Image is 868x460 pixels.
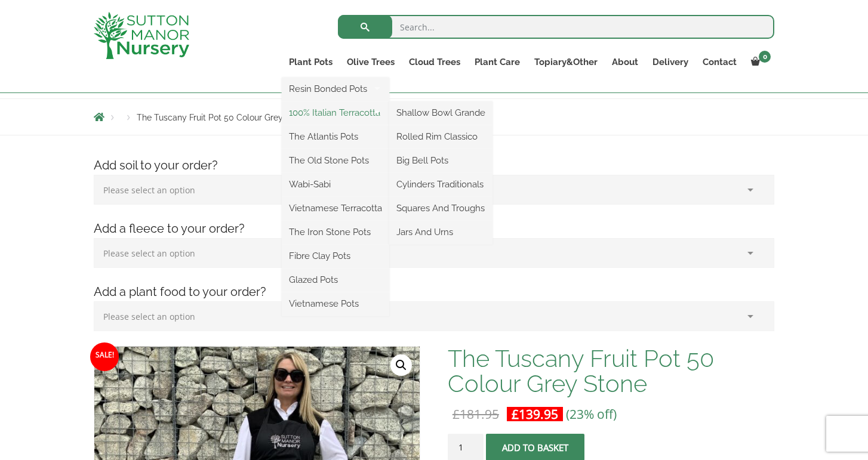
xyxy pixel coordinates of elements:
[94,12,189,59] img: logo
[402,54,467,70] a: Cloud Trees
[85,156,783,175] h4: Add soil to your order?
[390,354,412,376] a: View full-screen image gallery
[645,54,695,70] a: Delivery
[566,406,617,422] span: (23% off)
[90,342,119,371] span: Sale!
[282,80,389,98] a: Resin Bonded Pots
[512,406,519,422] span: £
[282,247,389,265] a: Fibre Clay Pots
[282,104,389,122] a: 100% Italian Terracotta
[282,128,389,146] a: The Atlantis Pots
[389,104,493,122] a: Shallow Bowl Grande
[338,15,774,39] input: Search...
[282,175,389,193] a: Wabi-Sabi
[389,199,493,217] a: Squares And Troughs
[85,220,783,238] h4: Add a fleece to your order?
[282,271,389,289] a: Glazed Pots
[453,406,460,422] span: £
[282,152,389,169] a: The Old Stone Pots
[453,406,499,422] bdi: 181.95
[85,283,783,301] h4: Add a plant food to your order?
[282,223,389,241] a: The Iron Stone Pots
[695,54,744,70] a: Contact
[448,346,774,396] h1: The Tuscany Fruit Pot 50 Colour Grey Stone
[94,112,774,122] nav: Breadcrumbs
[744,54,774,70] a: 0
[759,51,771,63] span: 0
[467,54,527,70] a: Plant Care
[605,54,645,70] a: About
[389,223,493,241] a: Jars And Urns
[282,295,389,313] a: Vietnamese Pots
[282,54,340,70] a: Plant Pots
[137,113,308,122] span: The Tuscany Fruit Pot 50 Colour Grey Stone
[527,54,605,70] a: Topiary&Other
[282,199,389,217] a: Vietnamese Terracotta
[512,406,558,422] bdi: 139.95
[340,54,402,70] a: Olive Trees
[389,152,493,169] a: Big Bell Pots
[389,128,493,146] a: Rolled Rim Classico
[389,175,493,193] a: Cylinders Traditionals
